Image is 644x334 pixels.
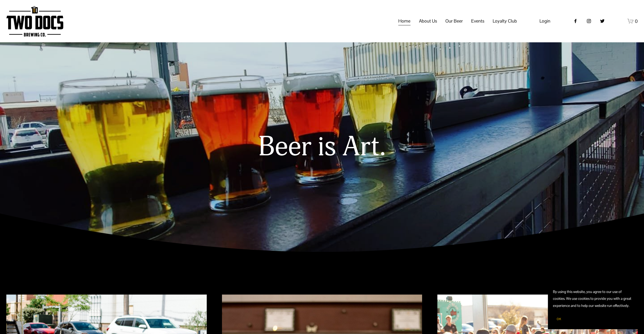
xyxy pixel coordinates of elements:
img: Two Docs Brewing Co. [6,6,63,36]
a: instagram-unauth [586,18,591,24]
button: OK [553,314,565,324]
span: Events [471,17,484,25]
a: Facebook [573,18,578,24]
a: Home [398,16,410,26]
section: Cookie banner [548,283,639,329]
p: By using this website, you agree to our use of cookies. We use cookies to provide you with a grea... [553,288,634,309]
span: Login [539,18,550,24]
span: Loyalty Club [493,17,517,25]
a: 0 items in cart [627,18,638,24]
span: 0 [635,18,638,24]
span: OK [557,317,561,321]
a: folder dropdown [419,16,437,26]
a: folder dropdown [445,16,463,26]
h1: Beer is Art. [145,132,499,162]
a: Login [539,17,550,25]
span: Our Beer [445,17,463,25]
a: twitter-unauth [600,18,605,24]
span: About Us [419,17,437,25]
a: folder dropdown [471,16,484,26]
a: folder dropdown [493,16,517,26]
